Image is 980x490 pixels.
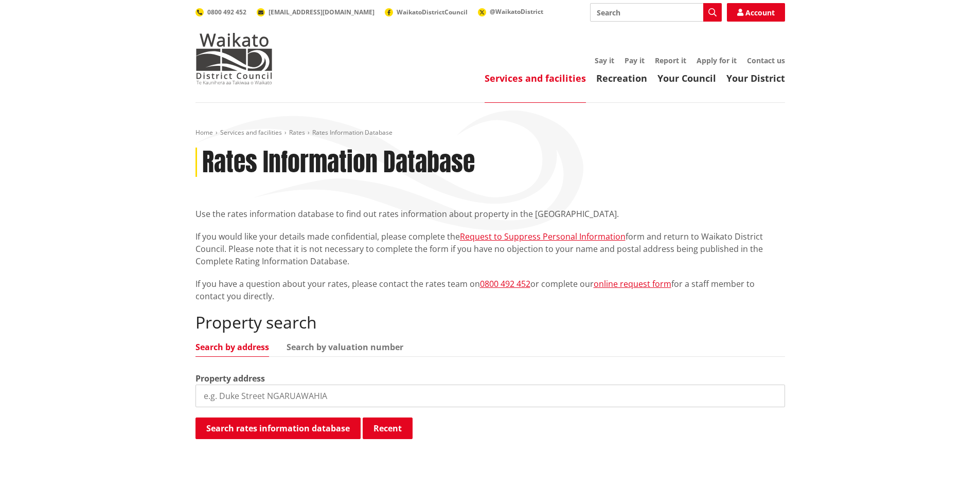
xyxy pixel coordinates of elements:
[195,343,269,351] a: Search by address
[590,3,722,22] input: Search input
[727,3,785,22] a: Account
[287,343,403,351] a: Search by valuation number
[397,8,468,16] span: WaikatoDistrictCouncil
[657,72,716,84] a: Your Council
[195,385,785,407] input: e.g. Duke Street NGARUAWAHIA
[480,278,530,289] a: 0800 492 452
[195,418,361,439] button: Search rates information database
[269,8,375,16] span: [EMAIL_ADDRESS][DOMAIN_NAME]
[195,208,785,220] p: Use the rates information database to find out rates information about property in the [GEOGRAPHI...
[490,7,543,16] span: @WaikatoDistrict
[747,56,785,65] a: Contact us
[195,128,213,137] a: Home
[195,278,785,302] p: If you have a question about your rates, please contact the rates team on or complete our for a s...
[195,33,273,84] img: Waikato District Council - Te Kaunihera aa Takiwaa o Waikato
[385,8,468,16] a: WaikatoDistrictCouncil
[485,72,586,84] a: Services and facilities
[478,7,543,16] a: @WaikatoDistrict
[202,148,475,177] h1: Rates Information Database
[195,313,785,332] h2: Property search
[289,128,305,137] a: Rates
[596,72,647,84] a: Recreation
[697,56,737,65] a: Apply for it
[655,56,686,65] a: Report it
[312,128,393,137] span: Rates Information Database
[207,8,246,16] span: 0800 492 452
[595,56,614,65] a: Say it
[195,8,246,16] a: 0800 492 452
[594,278,671,289] a: online request form
[195,230,785,267] p: If you would like your details made confidential, please complete the form and return to Waikato ...
[220,128,282,137] a: Services and facilities
[726,72,785,84] a: Your District
[195,129,785,137] nav: breadcrumb
[625,56,645,65] a: Pay it
[460,231,626,242] a: Request to Suppress Personal Information
[195,372,265,385] label: Property address
[363,418,413,439] button: Recent
[257,8,375,16] a: [EMAIL_ADDRESS][DOMAIN_NAME]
